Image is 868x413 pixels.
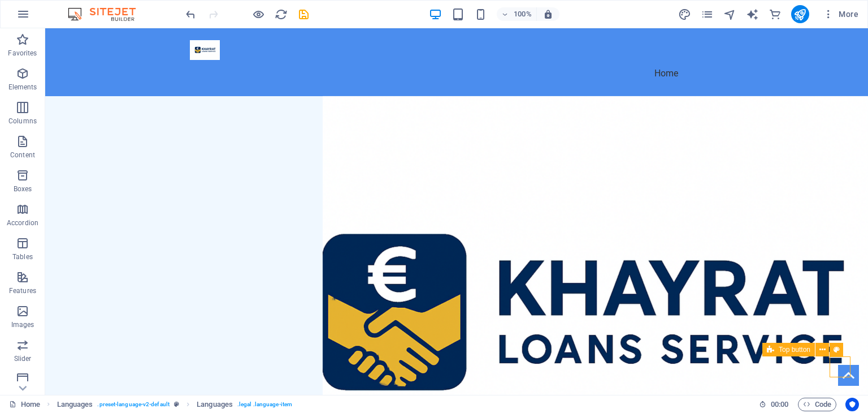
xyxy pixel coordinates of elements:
i: AI Writer [746,8,759,21]
button: Usercentrics [845,398,859,411]
button: Click here to leave preview mode and continue editing [251,7,265,21]
button: text_generator [746,7,759,21]
p: Columns [8,117,37,126]
p: Favorites [8,49,37,58]
span: Top button [779,346,810,353]
i: Publish [793,8,806,21]
span: Click to select. Double-click to edit [57,398,93,411]
i: Reload page [275,8,288,21]
span: Click to select. Double-click to edit [197,398,233,411]
h6: Session time [759,398,789,411]
button: Code [798,398,836,411]
button: pages [701,7,714,21]
i: Navigator [723,8,736,21]
i: On resize automatically adjust zoom level to fit chosen device. [543,9,553,19]
button: reload [274,7,288,21]
p: Features [9,286,36,295]
i: Undo: Change pages (Ctrl+Z) [184,8,197,21]
a: Click to cancel selection. Double-click to open Pages [9,398,40,411]
p: Images [11,320,34,329]
p: Accordion [7,218,38,227]
span: : [779,400,780,408]
button: undo [184,7,197,21]
img: Editor Logo [65,7,150,21]
p: Elements [8,83,37,92]
p: Slider [14,354,32,363]
i: Save (Ctrl+S) [297,8,310,21]
p: Boxes [14,184,32,193]
p: Content [10,150,35,160]
span: . legal .language-item [237,398,292,411]
h6: 100% [514,7,532,21]
button: publish [791,5,809,23]
button: navigator [723,7,737,21]
button: design [678,7,692,21]
button: save [297,7,310,21]
span: 00 00 [771,398,788,411]
span: Code [803,398,831,411]
button: 100% [497,7,537,21]
i: This element is a customizable preset [174,401,179,407]
i: Pages (Ctrl+Alt+S) [701,8,714,21]
span: More [823,8,858,20]
p: Tables [12,252,33,261]
i: Commerce [769,8,782,21]
nav: breadcrumb [57,398,292,411]
button: commerce [769,7,782,21]
button: More [818,5,863,23]
i: Design (Ctrl+Alt+Y) [678,8,691,21]
span: . preset-language-v2-default [97,398,170,411]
